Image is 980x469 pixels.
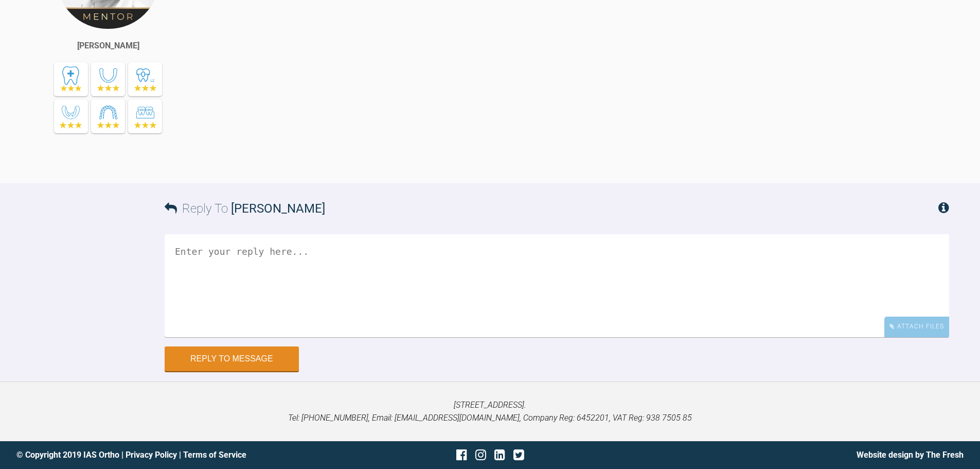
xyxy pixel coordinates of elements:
div: © Copyright 2019 IAS Ortho | | [16,448,332,462]
a: Privacy Policy [126,450,177,460]
span: [PERSON_NAME] [231,201,325,216]
div: [PERSON_NAME] [77,39,139,53]
div: Attach Files [884,317,949,337]
a: Terms of Service [183,450,246,460]
p: [STREET_ADDRESS]. Tel: [PHONE_NUMBER], Email: [EMAIL_ADDRESS][DOMAIN_NAME], Company Reg: 6452201,... [16,398,964,425]
a: Website design by The Fresh [857,450,964,460]
h3: Reply To [165,199,325,218]
button: Reply to Message [165,346,299,371]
